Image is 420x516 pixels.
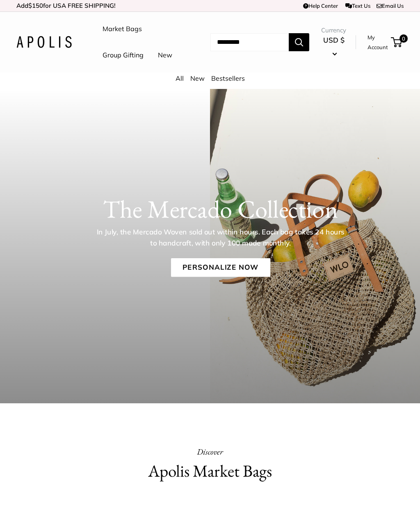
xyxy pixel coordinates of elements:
[211,74,245,82] a: Bestsellers
[94,227,347,248] p: In July, the Mercado Woven sold out within hours. Each bag takes 24 hours to handcraft, with only...
[171,258,270,277] a: Personalize Now
[113,444,307,459] p: Discover
[321,25,346,36] span: Currency
[399,34,408,43] span: 0
[392,37,402,47] a: 0
[113,459,307,483] h2: Apolis Market Bags
[176,74,184,82] a: All
[103,49,144,61] a: Group Gifting
[303,2,338,9] a: Help Center
[103,23,142,35] a: Market Bags
[190,74,205,82] a: New
[377,2,404,9] a: Email Us
[321,34,346,60] button: USD $
[345,2,370,9] a: Text Us
[37,194,404,224] h1: The Mercado Collection
[367,32,388,52] a: My Account
[158,49,172,61] a: New
[16,36,72,48] img: Apolis
[28,2,43,9] span: $150
[210,33,289,51] input: Search...
[289,33,309,51] button: Search
[323,36,345,44] span: USD $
